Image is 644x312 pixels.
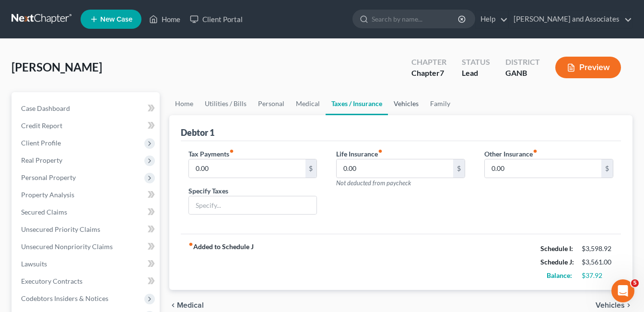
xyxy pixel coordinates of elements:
[181,127,214,138] div: Debtor 1
[424,92,456,115] a: Family
[601,159,613,178] div: $
[476,11,508,28] a: Help
[596,301,632,309] button: Vehicles chevron_right
[555,57,621,78] button: Preview
[13,100,160,117] a: Case Dashboard
[596,301,625,309] span: Vehicles
[252,92,290,115] a: Personal
[13,204,160,221] a: Secured Claims
[372,10,459,28] input: Search by name...
[625,301,632,309] i: chevron_right
[326,92,388,115] a: Taxes / Insurance
[188,242,193,247] i: fiber_manual_record
[188,149,234,159] label: Tax Payments
[177,301,204,309] span: Medical
[509,11,632,28] a: [PERSON_NAME] and Associates
[462,68,490,79] div: Lead
[305,159,317,178] div: $
[540,258,574,266] strong: Schedule J:
[485,159,601,178] input: --
[13,238,160,255] a: Unsecured Nonpriority Claims
[21,242,113,251] span: Unsecured Nonpriority Claims
[169,92,199,115] a: Home
[611,279,634,302] iframe: Intercom live chat
[533,149,538,154] i: fiber_manual_record
[21,277,82,285] span: Executory Contracts
[21,139,61,147] span: Client Profile
[453,159,465,178] div: $
[411,68,446,79] div: Chapter
[547,271,572,279] strong: Balance:
[337,159,453,178] input: --
[388,92,424,115] a: Vehicles
[21,225,100,233] span: Unsecured Priority Claims
[336,149,383,159] label: Life Insurance
[21,191,74,199] span: Property Analysis
[12,60,102,74] span: [PERSON_NAME]
[13,273,160,290] a: Executory Contracts
[505,68,540,79] div: GANB
[13,255,160,273] a: Lawsuits
[185,11,247,28] a: Client Portal
[21,156,62,164] span: Real Property
[582,244,613,253] div: $3,598.92
[144,11,185,28] a: Home
[189,196,317,215] input: Specify...
[21,294,108,302] span: Codebtors Insiders & Notices
[540,244,573,252] strong: Schedule I:
[229,149,234,154] i: fiber_manual_record
[169,301,177,309] i: chevron_left
[440,68,444,77] span: 7
[484,149,538,159] label: Other Insurance
[13,221,160,238] a: Unsecured Priority Claims
[189,159,305,178] input: --
[582,257,613,267] div: $3,561.00
[21,260,47,268] span: Lawsuits
[100,16,132,23] span: New Case
[21,208,67,216] span: Secured Claims
[336,179,411,187] span: Not deducted from paycheck
[13,186,160,204] a: Property Analysis
[290,92,326,115] a: Medical
[169,301,204,309] button: chevron_left Medical
[411,57,446,68] div: Chapter
[505,57,540,68] div: District
[631,279,639,287] span: 5
[188,242,254,282] strong: Added to Schedule J
[21,173,76,181] span: Personal Property
[199,92,252,115] a: Utilities / Bills
[21,104,70,112] span: Case Dashboard
[188,186,228,196] label: Specify Taxes
[462,57,490,68] div: Status
[13,117,160,134] a: Credit Report
[582,271,613,280] div: $37.92
[378,149,383,154] i: fiber_manual_record
[21,121,62,130] span: Credit Report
